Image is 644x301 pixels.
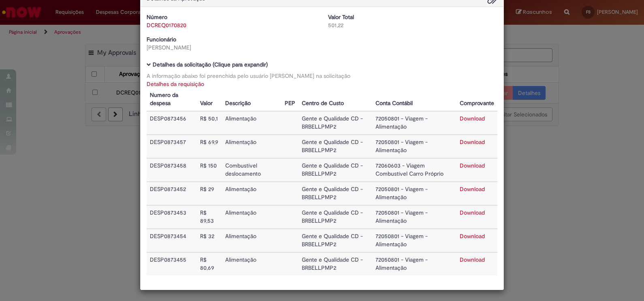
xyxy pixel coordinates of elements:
[147,43,316,52] div: [PERSON_NAME]
[328,21,497,29] div: 501,22
[197,135,222,158] td: R$ 69,9
[460,185,485,193] a: Download
[222,229,281,252] td: Alimentação
[299,158,372,182] td: Gente e Qualidade CD - BRBELLPMP2
[147,36,176,43] b: Funcionário
[147,158,197,182] td: DESP0873458
[197,252,222,275] td: R$ 80,69
[299,229,372,252] td: Gente e Qualidade CD - BRBELLPMP2
[197,88,222,111] th: Valor
[460,115,485,122] a: Download
[197,182,222,205] td: R$ 29
[460,256,485,263] a: Download
[372,158,456,182] td: 72060603 - Viagem Combustível Carro Próprio
[328,13,354,21] b: Valor Total
[222,111,281,135] td: Alimentação
[197,158,222,182] td: R$ 150
[460,209,485,216] a: Download
[147,111,197,135] td: DESP0873456
[460,162,485,169] a: Download
[147,229,197,252] td: DESP0873454
[153,61,268,68] b: Detalhes da solicitação (Clique para expandir)
[456,88,497,111] th: Comprovante
[372,88,456,111] th: Conta Contábil
[222,182,281,205] td: Alimentação
[222,205,281,229] td: Alimentação
[460,232,485,240] a: Download
[460,138,485,146] a: Download
[299,252,372,275] td: Gente e Qualidade CD - BRBELLPMP2
[147,205,197,229] td: DESP0873453
[147,80,204,88] a: Detalhes da requisição
[147,252,197,275] td: DESP0873455
[372,205,456,229] td: 72050801 - Viagem - Alimentação
[372,135,456,158] td: 72050801 - Viagem - Alimentação
[147,88,197,111] th: Numero da despesa
[299,205,372,229] td: Gente e Qualidade CD - BRBELLPMP2
[147,62,497,68] h5: Detalhes da solicitação (Clique para expandir)
[222,252,281,275] td: Alimentação
[147,13,167,21] b: Número
[299,111,372,135] td: Gente e Qualidade CD - BRBELLPMP2
[372,182,456,205] td: 72050801 - Viagem - Alimentação
[197,205,222,229] td: R$ 89,53
[281,88,299,111] th: PEP
[299,88,372,111] th: Centro de Custo
[222,88,281,111] th: Descrição
[147,21,186,29] a: DCREQ0170820
[222,158,281,182] td: Combustível deslocamento
[222,135,281,158] td: Alimentação
[197,229,222,252] td: R$ 32
[147,135,197,158] td: DESP0873457
[372,229,456,252] td: 72050801 - Viagem - Alimentação
[147,182,197,205] td: DESP0873452
[299,182,372,205] td: Gente e Qualidade CD - BRBELLPMP2
[197,111,222,135] td: R$ 50,1
[147,72,497,80] div: A informação abaixo foi preenchida pelo usuário [PERSON_NAME] na solicitação
[299,135,372,158] td: Gente e Qualidade CD - BRBELLPMP2
[372,111,456,135] td: 72050801 - Viagem - Alimentação
[372,252,456,275] td: 72050801 - Viagem - Alimentação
